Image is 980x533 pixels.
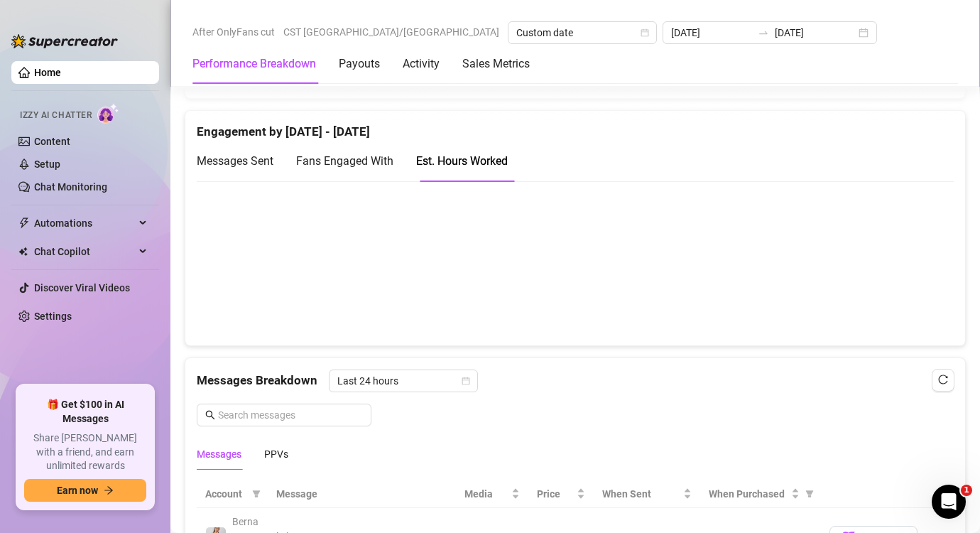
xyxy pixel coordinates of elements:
[938,375,948,384] span: reload
[34,158,60,170] a: Setup
[641,28,649,37] span: calendar
[97,103,119,124] img: AI Chatter
[337,370,469,392] span: Last 24 hours
[462,55,530,72] div: Sales Metrics
[932,485,966,519] iframe: Intercom live chat
[197,111,954,141] div: Engagement by [DATE] - [DATE]
[456,480,528,508] th: Media
[205,486,246,502] span: Account
[516,22,648,43] span: Custom date
[537,486,574,502] span: Price
[205,410,215,420] span: search
[805,490,814,498] span: filter
[218,407,363,423] input: Search messages
[18,247,28,257] img: Chat Copilot
[192,21,275,43] span: After OnlyFans cut
[671,25,752,41] input: Start date
[283,21,499,43] span: CST [GEOGRAPHIC_DATA]/[GEOGRAPHIC_DATA]
[197,154,273,168] span: Messages Sent
[197,446,241,462] div: Messages
[192,55,316,72] div: Performance Breakdown
[34,181,107,193] a: Chat Monitoring
[34,311,72,322] a: Settings
[34,282,130,294] a: Discover Viral Videos
[594,480,700,508] th: When Sent
[34,136,70,147] a: Content
[528,480,594,508] th: Price
[249,483,263,505] span: filter
[34,67,61,78] a: Home
[104,485,114,495] span: arrow-right
[252,490,261,498] span: filter
[34,240,135,263] span: Chat Copilot
[57,485,98,496] span: Earn now
[758,27,769,38] span: to
[264,446,288,462] div: PPVs
[339,55,380,72] div: Payouts
[20,109,92,122] span: Izzy AI Chatter
[268,480,456,508] th: Message
[700,480,821,508] th: When Purchased
[403,55,440,72] div: Activity
[197,370,954,392] div: Messages Breakdown
[296,154,393,168] span: Fans Engaged With
[24,398,146,426] span: 🎁 Get $100 in AI Messages
[802,483,817,505] span: filter
[18,217,30,229] span: thunderbolt
[24,431,146,473] span: Share [PERSON_NAME] with a friend, and earn unlimited rewards
[602,486,680,502] span: When Sent
[34,212,135,235] span: Automations
[24,479,146,502] button: Earn nowarrow-right
[416,152,508,170] div: Est. Hours Worked
[462,377,470,385] span: calendar
[709,486,788,502] span: When Purchased
[758,27,769,38] span: swap-right
[11,34,118,48] img: logo-BBDzfeDw.svg
[775,25,856,41] input: End date
[961,485,972,496] span: 1
[464,486,508,502] span: Media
